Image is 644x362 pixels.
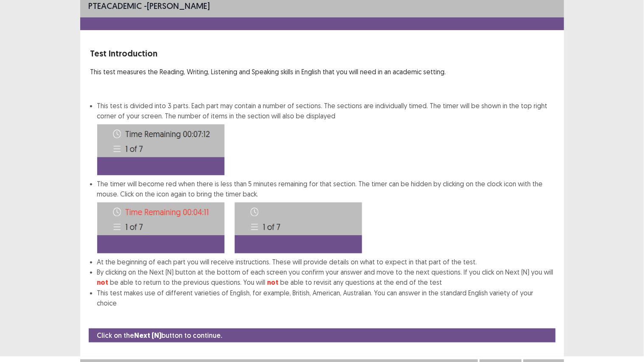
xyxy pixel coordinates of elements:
li: The timer will become red when there is less than 5 minutes remaining for that section. The timer... [97,179,554,257]
p: Test Introduction [90,47,554,60]
li: At the beginning of each part you will receive instructions. These will provide details on what t... [97,257,554,267]
strong: not [97,278,109,287]
strong: not [267,278,279,287]
li: By clicking on the Next (N) button at the bottom of each screen you confirm your answer and move ... [97,267,554,288]
li: This test makes use of different varieties of English, for example, British, American, Australian... [97,288,554,308]
li: This test is divided into 3 parts. Each part may contain a number of sections. The sections are i... [97,101,554,175]
strong: Next (N) [135,331,162,340]
img: Time-image [235,202,362,253]
p: Click on the button to continue. [97,330,222,341]
span: PTE academic [89,0,142,11]
p: This test measures the Reading, Writing, Listening and Speaking skills in English that you will n... [90,67,554,77]
img: Time-image [97,202,225,253]
img: Time-image [97,124,225,175]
